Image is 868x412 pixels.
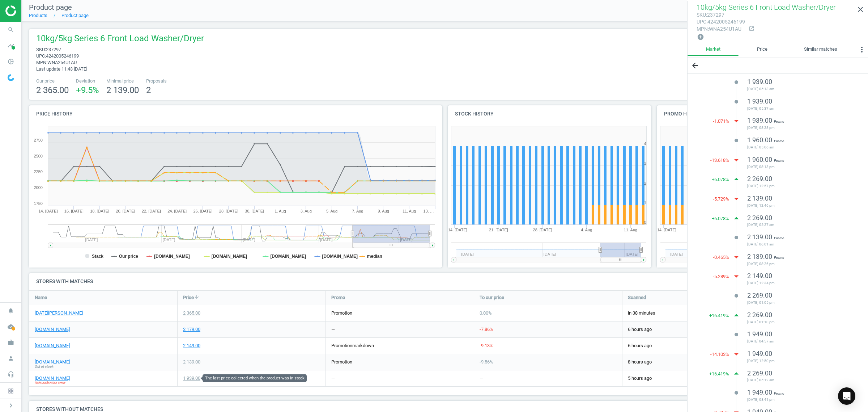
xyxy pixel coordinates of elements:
[731,155,742,165] i: arrow_drop_down
[34,185,43,190] text: 2000
[731,115,742,126] i: arrow_drop_down
[4,352,18,365] i: person
[734,80,739,84] i: lens
[747,339,850,344] span: [DATE] 04:57 am
[35,310,83,316] a: [DATE][PERSON_NAME]
[35,342,70,349] a: [DOMAIN_NAME]
[39,209,58,213] tspan: 14. [DATE]
[331,359,352,365] span: promotion
[331,310,352,316] span: promotion
[193,209,213,213] tspan: 26. [DATE]
[219,209,238,213] tspan: 28. [DATE]
[4,55,18,68] i: pie_chart_outlined
[35,359,70,365] a: [DOMAIN_NAME]
[734,391,739,395] i: lens
[747,164,850,169] span: [DATE] 08:13 pm
[331,326,335,333] div: —
[34,154,43,158] text: 2500
[183,310,200,316] div: 2 365.00
[4,336,18,349] i: work
[2,401,20,410] button: chevron_right
[480,310,492,316] span: 0.00 %
[786,43,856,56] a: Similar matches
[628,326,765,333] span: 6 hours ago
[774,119,784,123] span: Promo
[734,235,739,240] i: lens
[731,174,742,185] i: arrow_drop_up
[697,12,706,18] span: sku
[36,33,204,46] span: 10kg/5kg Series 6 Front Load Washer/Dryer
[76,78,99,84] span: Deviation
[710,157,729,164] span: -13.618 %
[489,228,508,232] tspan: 21. [DATE]
[747,175,772,182] span: 2 269.00
[183,375,200,382] div: 1 939.00
[709,371,729,377] span: + 16.419 %
[378,209,389,213] tspan: 9. Aug
[628,359,765,365] span: 8 hours ago
[8,74,14,81] img: wGWNvw8QSZomAAAAABJRU5ErkJggg==
[747,194,772,202] span: 2 139.00
[838,387,855,405] div: Open Intercom Messenger
[644,181,646,185] text: 2
[183,326,200,333] div: 2 179.00
[480,359,493,365] span: -9.56 %
[747,136,772,144] span: 1 960.00
[29,13,47,18] a: Products
[747,272,772,279] span: 2 149.00
[731,213,742,224] i: arrow_drop_up
[691,61,699,70] i: arrow_back
[533,228,552,232] tspan: 28. [DATE]
[480,375,483,382] div: —
[745,26,754,32] a: open_in_new
[731,271,742,282] i: arrow_drop_down
[92,254,103,259] tspan: Stack
[731,252,742,262] i: arrow_drop_down
[747,311,772,319] span: 2 269.00
[36,85,69,95] span: 2 365.00
[688,58,703,73] button: arrow_back
[697,3,836,12] span: 10kg/5kg Series 6 Front Load Washer/Dryer
[142,209,161,213] tspan: 22. [DATE]
[657,228,676,232] tspan: 14. [DATE]
[76,85,99,95] span: +9.5 %
[35,294,47,301] span: Name
[731,193,742,204] i: arrow_drop_down
[183,359,200,365] div: 2 139.00
[29,105,442,122] h4: Price history
[697,33,705,41] button: add_circle
[35,326,70,333] a: [DOMAIN_NAME]
[731,349,742,360] i: arrow_drop_down
[35,364,54,369] span: Out of stock
[34,201,43,206] text: 1750
[424,209,434,213] tspan: 13. …
[747,358,850,363] span: [DATE] 12:50 pm
[747,97,772,105] span: 1 939.00
[35,381,65,386] span: Data collection error
[747,233,772,241] span: 2 139.00
[448,228,467,232] tspan: 14. [DATE]
[747,222,850,227] span: [DATE] 05:27 am
[731,310,742,321] i: arrow_drop_up
[688,43,739,56] a: Market
[712,176,729,183] span: + 6.078 %
[713,118,729,125] span: -1.071 %
[116,209,135,213] tspan: 20. [DATE]
[713,254,729,261] span: -0.465 %
[644,161,646,165] text: 3
[29,3,72,12] span: Product page
[480,294,504,301] span: To our price
[858,45,866,54] i: more_vert
[734,294,739,298] i: lens
[747,397,850,402] span: [DATE] 08:41 pm
[4,304,18,318] i: notifications
[331,343,352,348] span: promotion
[34,169,43,174] text: 2250
[747,378,850,383] span: [DATE] 05:12 am
[628,310,765,316] span: in 38 minutes
[624,228,637,232] tspan: 11. Aug
[154,254,190,259] tspan: [DOMAIN_NAME]
[774,139,784,143] span: Promo
[106,85,139,95] span: 2 139.00
[731,368,742,379] i: arrow_drop_up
